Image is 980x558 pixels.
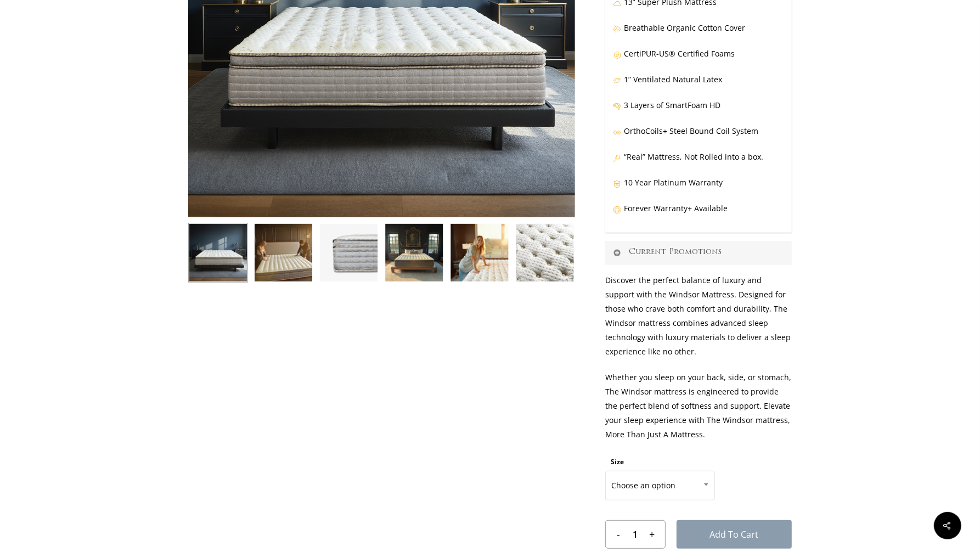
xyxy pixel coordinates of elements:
img: Windsor-Condo-Shoot-Joane-and-eric feel the plush pillow top. [254,223,313,283]
p: “Real” Mattress, Not Rolled into a box. [613,150,784,176]
p: Discover the perfect balance of luxury and support with the Windsor Mattress. Designed for those ... [605,273,792,370]
span: Choose an option [606,474,714,497]
p: OrthoCoils+ Steel Bound Coil System [613,124,784,150]
span: Choose an option [605,471,715,500]
input: Product quantity [625,521,646,548]
img: Windsor-Side-Profile-HD-Closeup [319,223,379,283]
input: + [646,521,665,548]
img: Windsor In NH Manor [384,223,444,283]
input: - [606,521,625,548]
p: 3 Layers of SmartFoam HD [613,98,784,124]
p: Breathable Organic Cotton Cover [613,21,784,47]
p: 10 Year Platinum Warranty [613,176,784,201]
p: Whether you sleep on your back, side, or stomach, The Windsor mattress is engineered to provide t... [605,370,792,453]
a: Current Promotions [605,241,792,265]
p: Forever Warranty+ Available [613,201,784,227]
p: CertiPUR-US® Certified Foams [613,47,784,72]
img: Windsor In Studio [188,223,248,283]
p: 1” Ventilated Natural Latex [613,72,784,98]
label: Size [611,457,624,466]
button: Add to cart [677,520,792,549]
